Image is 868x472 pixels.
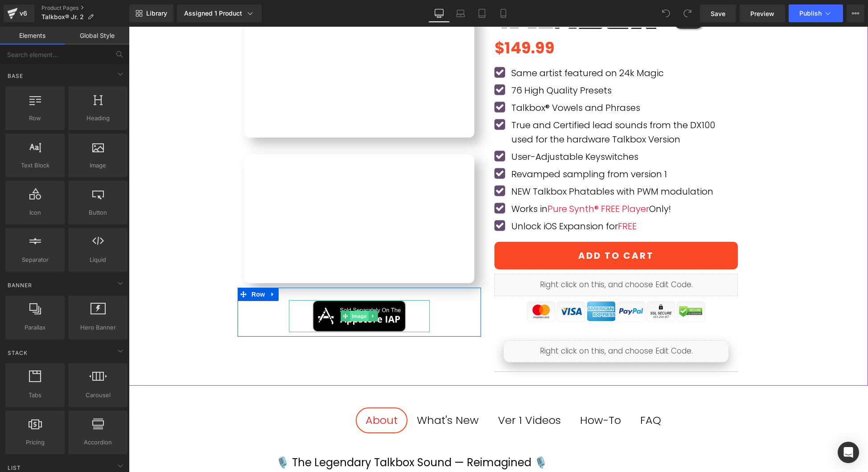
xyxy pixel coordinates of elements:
a: Pure Synth® FREE Player [419,176,520,188]
p: 76 High Quality Presets [383,57,609,71]
a: Mobile [493,4,514,22]
span: Tabs [8,391,62,400]
button: Publish [789,4,843,22]
span: Library [146,9,167,17]
span: Banner [7,281,33,289]
a: Global Style [65,27,129,45]
span: Liquid [71,255,125,264]
span: Icon [8,208,62,217]
span: Base [7,72,24,80]
span: Image [221,284,240,295]
button: Redo [679,4,696,22]
p: Works in Only! [383,175,609,189]
a: FREE [489,193,508,206]
a: v6 [4,4,34,22]
a: Preview [740,4,785,22]
div: About [237,385,269,402]
div: Ver 1 Videos [369,385,432,402]
span: Heading [71,114,125,123]
button: Add To Cart [366,215,609,243]
div: Assigned 1 Product [184,9,255,18]
span: $149.99 [366,11,426,32]
p: User-Adjustable Keyswitches [383,123,609,137]
span: Save [711,9,725,18]
p: Talkbox® Vowels and Phrases [383,74,609,88]
p: Unlock iOS Expansion for [383,192,609,207]
a: Laptop [450,4,471,22]
span: Hero Banner [71,323,125,332]
span: Carousel [71,391,125,400]
span: Stack [7,349,29,357]
a: Desktop [428,4,450,22]
a: Product Pages [41,4,129,12]
span: Image [71,161,125,170]
span: Preview [750,9,774,18]
p: Same artist featured on 24k Magic [383,39,609,53]
span: Pricing [8,438,62,447]
div: How-To [451,385,492,402]
a: New Library [129,4,173,22]
div: Open Intercom Messenger [838,442,859,463]
p: True and Certified lead sounds from the DX100 used for the hardware Talkbox Version [383,91,609,120]
p: Revamped sampling from version 1 [383,140,609,155]
span: Parallax [8,323,62,332]
span: Talkbox® Jr. 2 [41,13,84,20]
div: What's New [288,385,350,402]
a: Expand / Collapse [138,261,150,274]
span: Add To Cart [449,223,525,235]
span: Row [120,261,138,274]
span: Text Block [8,161,62,170]
div: v6 [18,8,29,19]
span: Publish [799,10,822,17]
strong: 🎙️ The Legendary Talkbox Sound — Reimagined 🎙️ [147,428,419,443]
span: Separator [8,255,62,264]
p: NEW Talkbox Phatables with PWM modulation [383,158,609,172]
span: Button [71,208,125,217]
button: More [847,4,864,22]
span: List [7,464,22,472]
div: FAQ [511,385,532,402]
a: Tablet [471,4,493,22]
button: Undo [657,4,675,22]
span: Accordion [71,438,125,447]
a: Expand / Collapse [240,284,249,295]
span: Row [8,114,62,123]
